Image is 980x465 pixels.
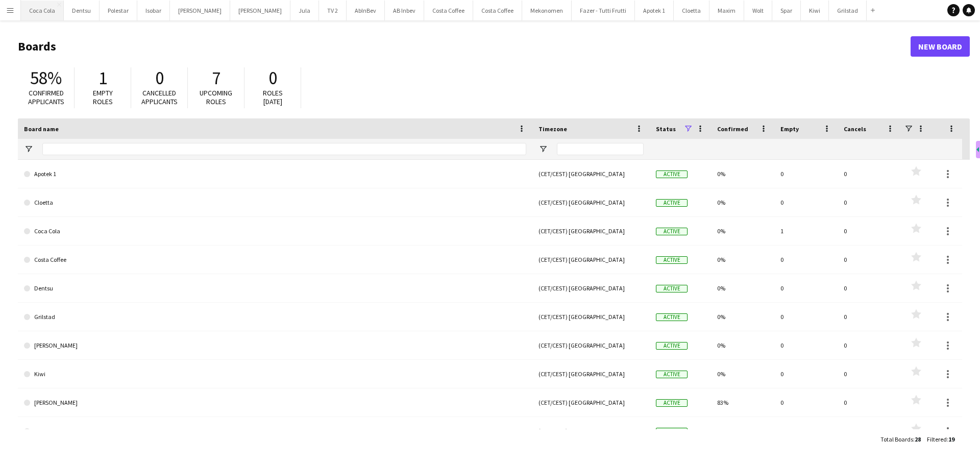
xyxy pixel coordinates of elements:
[711,417,774,445] div: 0%
[532,274,650,302] div: (CET/CEST) [GEOGRAPHIC_DATA]
[656,199,688,207] span: Active
[532,331,650,359] div: (CET/CEST) [GEOGRAPHIC_DATA]
[656,285,688,292] span: Active
[141,88,178,106] span: Cancelled applicants
[838,188,901,216] div: 0
[711,331,774,359] div: 0%
[911,36,970,57] a: New Board
[522,1,572,20] button: Mekonomen
[774,160,838,188] div: 0
[711,360,774,388] div: 0%
[774,188,838,216] div: 0
[100,1,137,20] button: Polestar
[24,246,526,274] a: Costa Coffee
[711,274,774,302] div: 0%
[532,246,650,274] div: (CET/CEST) [GEOGRAPHIC_DATA]
[24,388,526,417] a: [PERSON_NAME]
[18,39,911,54] h1: Boards
[744,1,772,20] button: Wolt
[572,1,635,20] button: Fazer - Tutti Frutti
[711,188,774,216] div: 0%
[656,342,688,350] span: Active
[656,256,688,264] span: Active
[24,417,526,446] a: Maxim
[774,303,838,331] div: 0
[532,417,650,445] div: (CET/CEST) [GEOGRAPHIC_DATA]
[532,160,650,188] div: (CET/CEST) [GEOGRAPHIC_DATA]
[21,1,64,20] button: Coca Cola
[774,388,838,417] div: 0
[64,1,100,20] button: Dentsu
[24,188,526,217] a: Cloetta
[532,188,650,216] div: (CET/CEST) [GEOGRAPHIC_DATA]
[711,303,774,331] div: 0%
[829,1,867,20] button: Grilstad
[28,88,64,106] span: Confirmed applicants
[880,429,921,449] div: :
[772,1,801,20] button: Spar
[711,217,774,245] div: 0%
[711,246,774,274] div: 0%
[557,143,644,155] input: Timezone Filter Input
[538,125,567,133] span: Timezone
[268,67,277,89] span: 0
[838,360,901,388] div: 0
[473,1,522,20] button: Costa Coffee
[838,331,901,359] div: 0
[385,1,424,20] button: AB Inbev
[137,1,170,20] button: Isobar
[844,125,866,133] span: Cancels
[30,67,62,89] span: 58%
[24,303,526,331] a: Grilstad
[774,417,838,445] div: 0
[532,388,650,417] div: (CET/CEST) [GEOGRAPHIC_DATA]
[532,360,650,388] div: (CET/CEST) [GEOGRAPHIC_DATA]
[24,144,33,154] button: Open Filter Menu
[24,331,526,360] a: [PERSON_NAME]
[532,303,650,331] div: (CET/CEST) [GEOGRAPHIC_DATA]
[24,125,59,133] span: Board name
[656,313,688,321] span: Active
[880,435,913,443] span: Total Boards
[927,429,954,449] div: :
[347,1,385,20] button: AbInBev
[24,274,526,303] a: Dentsu
[709,1,744,20] button: Maxim
[155,67,164,89] span: 0
[838,246,901,274] div: 0
[774,331,838,359] div: 0
[263,88,283,106] span: Roles [DATE]
[927,435,947,443] span: Filtered
[838,160,901,188] div: 0
[24,160,526,188] a: Apotek 1
[99,67,107,89] span: 1
[532,217,650,245] div: (CET/CEST) [GEOGRAPHIC_DATA]
[290,1,319,20] button: Jula
[948,435,954,443] span: 19
[774,217,838,245] div: 1
[838,417,901,445] div: 0
[212,67,220,89] span: 7
[838,303,901,331] div: 0
[780,125,799,133] span: Empty
[24,217,526,246] a: Coca Cola
[656,371,688,378] span: Active
[674,1,709,20] button: Cloetta
[656,170,688,178] span: Active
[915,435,921,443] span: 28
[838,217,901,245] div: 0
[93,88,113,106] span: Empty roles
[538,144,548,154] button: Open Filter Menu
[424,1,473,20] button: Costa Coffee
[319,1,347,20] button: TV 2
[635,1,674,20] button: Apotek 1
[656,428,688,435] span: Active
[656,125,676,133] span: Status
[711,160,774,188] div: 0%
[774,360,838,388] div: 0
[774,274,838,302] div: 0
[838,274,901,302] div: 0
[711,388,774,417] div: 83%
[170,1,230,20] button: [PERSON_NAME]
[230,1,290,20] button: [PERSON_NAME]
